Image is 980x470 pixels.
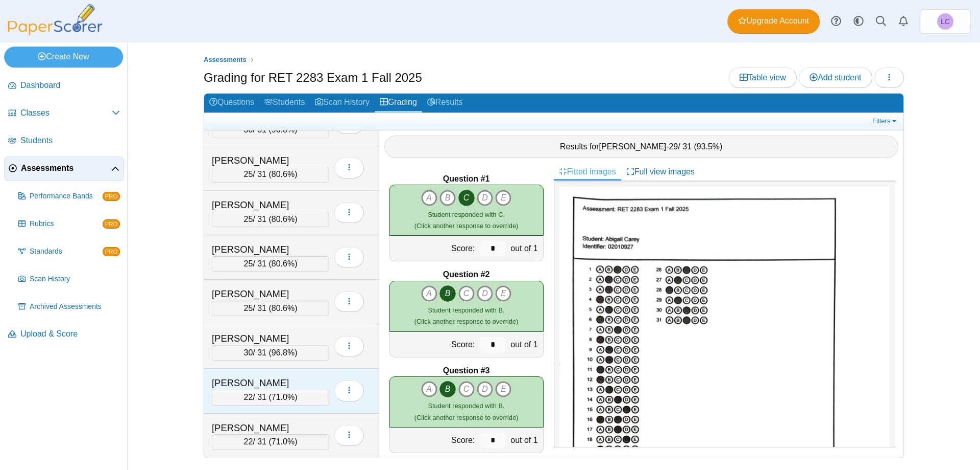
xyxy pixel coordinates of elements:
span: Performance Bands [30,191,103,202]
div: [PERSON_NAME] [212,243,314,256]
span: 22 [244,393,253,401]
span: Scan History [30,274,120,284]
b: Question #2 [443,269,490,280]
a: Dashboard [4,74,124,98]
i: D [477,190,493,206]
span: Student responded with B. [428,306,505,314]
i: B [439,285,456,302]
a: Full view images [621,163,700,181]
i: E [495,285,511,302]
div: Score: [390,236,478,261]
span: 96.8% [272,348,295,357]
div: / 31 ( ) [212,122,329,138]
div: / 31 ( ) [212,167,329,182]
div: / 31 ( ) [212,256,329,272]
a: Alerts [892,10,915,33]
i: A [421,190,437,206]
span: 29 [669,142,678,151]
span: 22 [244,437,253,446]
small: (Click another response to override) [414,402,518,421]
a: Students [259,94,310,113]
span: 71.0% [272,393,295,401]
i: B [439,190,456,206]
a: Table view [729,68,797,88]
div: [PERSON_NAME] [212,376,314,390]
span: Upgrade Account [738,15,809,27]
span: 71.0% [272,437,295,446]
b: Question #3 [443,365,490,376]
span: Classes [20,107,112,119]
div: [PERSON_NAME] [212,198,314,212]
span: 80.6% [272,215,295,223]
div: [PERSON_NAME] [212,421,314,435]
b: Question #1 [443,173,490,185]
span: Student responded with B. [428,402,505,410]
i: C [458,285,475,302]
span: Students [20,135,120,146]
span: 25 [244,304,253,312]
i: E [495,190,511,206]
i: A [421,381,437,397]
a: PaperScorer [4,28,106,37]
i: D [477,381,493,397]
div: / 31 ( ) [212,434,329,450]
i: A [421,285,437,302]
span: Standards [30,247,103,257]
small: (Click another response to override) [414,306,518,325]
a: Questions [204,94,259,113]
div: Results for - / 31 ( ) [384,136,899,158]
span: Assessments [204,56,247,63]
i: E [495,381,511,397]
span: Assessments [21,163,111,174]
span: [PERSON_NAME] [599,142,667,151]
a: Assessments [4,156,124,181]
a: Scan History [14,267,124,292]
i: B [439,381,456,397]
span: 25 [244,259,253,268]
i: D [477,285,493,302]
a: Assessments [201,54,249,66]
a: Grading [375,94,422,113]
a: Upload & Score [4,322,124,347]
a: Upgrade Account [727,9,820,34]
div: Score: [390,332,478,357]
span: Rubrics [30,219,103,229]
div: out of 1 [508,236,543,261]
span: Upload & Score [20,328,120,340]
a: Fitted images [554,163,621,181]
div: / 31 ( ) [212,212,329,227]
span: 25 [244,215,253,223]
div: [PERSON_NAME] [212,332,314,345]
a: Classes [4,101,124,126]
a: Students [4,129,124,153]
a: Performance Bands PRO [14,184,124,209]
div: Score: [390,428,478,453]
a: Scan History [310,94,375,113]
span: 30 [244,348,253,357]
div: / 31 ( ) [212,345,329,361]
a: Leah Carlson [920,9,971,34]
a: Filters [870,116,901,126]
div: [PERSON_NAME] [212,287,314,301]
span: PRO [103,219,120,229]
span: Add student [810,73,861,82]
span: 80.6% [272,259,295,268]
span: Leah Carlson [937,13,953,30]
div: [PERSON_NAME] [212,154,314,167]
a: Rubrics PRO [14,212,124,236]
span: Archived Assessments [30,302,120,312]
span: 93.5% [697,142,720,151]
div: / 31 ( ) [212,390,329,405]
i: C [458,190,475,206]
a: Add student [799,68,872,88]
a: Results [422,94,468,113]
span: PRO [103,247,120,256]
div: out of 1 [508,332,543,357]
img: PaperScorer [4,4,106,35]
span: Student responded with C. [428,211,505,218]
a: Standards PRO [14,239,124,264]
span: 80.6% [272,304,295,312]
span: Leah Carlson [941,18,950,25]
span: Table view [740,73,786,82]
small: (Click another response to override) [414,211,518,230]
